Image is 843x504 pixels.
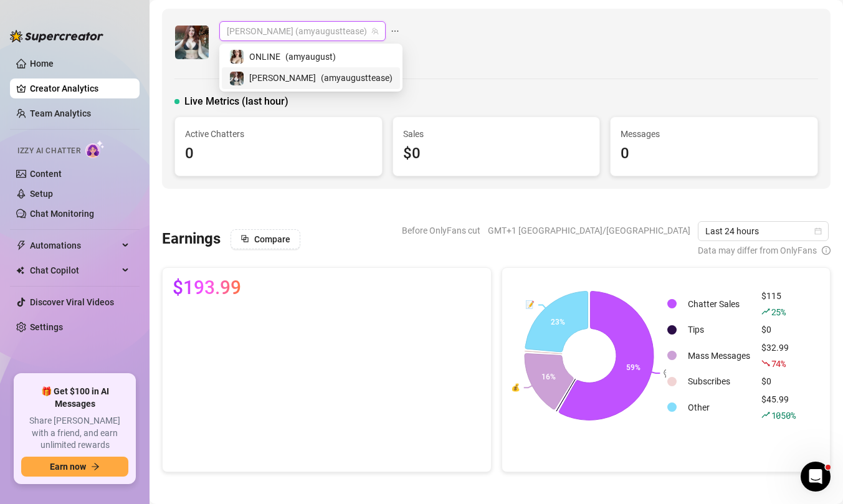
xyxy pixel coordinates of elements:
[664,368,673,378] text: 💬
[30,108,91,118] a: Team Analytics
[761,359,770,368] span: fall
[21,386,128,410] span: 🎁 Get $100 in AI Messages
[391,21,399,41] span: ellipsis
[761,323,796,336] div: $0
[771,358,786,369] span: 74 %
[175,26,209,59] img: Amy
[30,189,53,199] a: Setup
[683,392,755,422] td: Other
[403,142,590,166] div: $0
[371,27,379,35] span: team
[184,94,288,109] span: Live Metrics (last hour)
[822,244,831,257] span: info-circle
[683,341,755,371] td: Mass Messages
[254,234,290,244] span: Compare
[801,462,831,492] iframe: Intercom live chat
[814,227,822,235] span: calendar
[21,415,128,452] span: Share [PERSON_NAME] with a friend, and earn unlimited rewards
[761,289,796,319] div: $115
[771,306,786,318] span: 25 %
[705,222,821,240] span: Last 24 hours
[185,127,372,141] span: Active Chatters
[621,142,807,166] div: 0
[173,278,241,298] span: $193.99
[241,234,249,243] span: block
[50,462,86,472] span: Earn now
[30,78,130,98] a: Creator Analytics
[30,297,114,307] a: Discover Viral Videos
[185,142,372,166] div: 0
[230,72,244,85] img: Amy
[683,289,755,319] td: Chatter Sales
[321,71,393,85] span: ( amyaugusttease )
[10,30,103,42] img: logo-BBDzfeDw.svg
[30,322,63,332] a: Settings
[683,320,755,340] td: Tips
[21,457,128,477] button: Earn nowarrow-right
[30,169,62,179] a: Content
[30,235,118,255] span: Automations
[85,140,105,158] img: AI Chatter
[16,266,24,275] img: Chat Copilot
[30,59,54,69] a: Home
[761,307,770,316] span: rise
[698,244,817,257] span: Data may differ from OnlyFans
[30,209,94,219] a: Chat Monitoring
[230,50,244,64] img: ONLINE
[761,374,796,388] div: $0
[285,50,336,64] span: ( amyaugust )
[403,127,590,141] span: Sales
[91,462,100,471] span: arrow-right
[17,145,80,157] span: Izzy AI Chatter
[16,240,26,250] span: thunderbolt
[402,221,480,240] span: Before OnlyFans cut
[771,409,796,421] span: 1050 %
[621,127,807,141] span: Messages
[761,411,770,419] span: rise
[488,221,690,240] span: GMT+1 [GEOGRAPHIC_DATA]/[GEOGRAPHIC_DATA]
[30,260,118,280] span: Chat Copilot
[249,71,316,85] span: [PERSON_NAME]
[249,50,280,64] span: ONLINE
[162,229,221,249] h3: Earnings
[510,383,520,392] text: 💰
[761,392,796,422] div: $45.99
[231,229,300,249] button: Compare
[525,300,534,309] text: 📝
[683,372,755,391] td: Subscribes
[761,341,796,371] div: $32.99
[227,22,378,40] span: Amy (amyaugusttease)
